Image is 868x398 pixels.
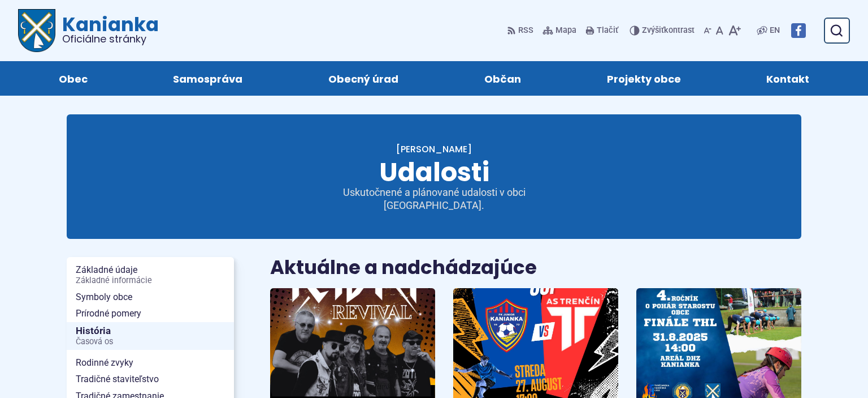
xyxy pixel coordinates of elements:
[55,15,159,44] span: Kanianka
[297,61,430,96] a: Obecný úrad
[518,24,533,37] span: RSS
[76,276,225,285] span: Základné informácie
[76,305,225,322] span: Prírodné pomery
[791,23,806,38] img: Prejsť na Facebook stránku
[607,61,681,96] span: Projekty obce
[597,26,618,36] span: Tlačiť
[27,61,119,96] a: Obec
[575,61,713,96] a: Projekty obce
[76,262,225,288] span: Základné údaje
[67,354,234,371] a: Rodinné zvyky
[379,154,489,190] span: Udalosti
[328,61,398,96] span: Obecný úrad
[735,61,841,96] a: Kontakt
[270,257,801,278] h2: Aktuálne a nadchádzajúce
[76,337,225,346] span: Časová os
[298,186,570,212] p: Uskutočnené a plánované udalosti v obci [GEOGRAPHIC_DATA].
[76,289,225,306] span: Symboly obce
[767,24,782,37] a: EN
[396,143,472,156] a: [PERSON_NAME]
[583,19,620,42] button: Tlačiť
[642,26,695,36] span: kontrast
[701,19,714,42] button: Zmenšiť veľkosť písma
[67,305,234,322] a: Prírodné pomery
[67,322,234,350] a: HistóriaČasová os
[67,289,234,306] a: Symboly obce
[642,25,664,35] span: Zvýšiť
[59,61,88,96] span: Obec
[62,34,159,44] span: Oficiálne stránky
[726,19,743,42] button: Zväčšiť veľkosť písma
[142,61,275,96] a: Samospráva
[453,61,553,96] a: Občan
[507,19,536,42] a: RSS
[540,19,579,42] a: Mapa
[630,19,697,42] button: Zvýšiťkontrast
[67,262,234,288] a: Základné údajeZákladné informácie
[770,24,780,37] span: EN
[173,61,242,96] span: Samospráva
[76,322,225,350] span: História
[18,9,159,52] a: Logo Kanianka, prejsť na domovskú stránku.
[67,371,234,388] a: Tradičné staviteľstvo
[76,371,225,388] span: Tradičné staviteľstvo
[484,61,521,96] span: Občan
[555,24,576,37] span: Mapa
[714,19,726,42] button: Nastaviť pôvodnú veľkosť písma
[76,354,225,371] span: Rodinné zvyky
[766,61,809,96] span: Kontakt
[18,9,55,52] img: Prejsť na domovskú stránku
